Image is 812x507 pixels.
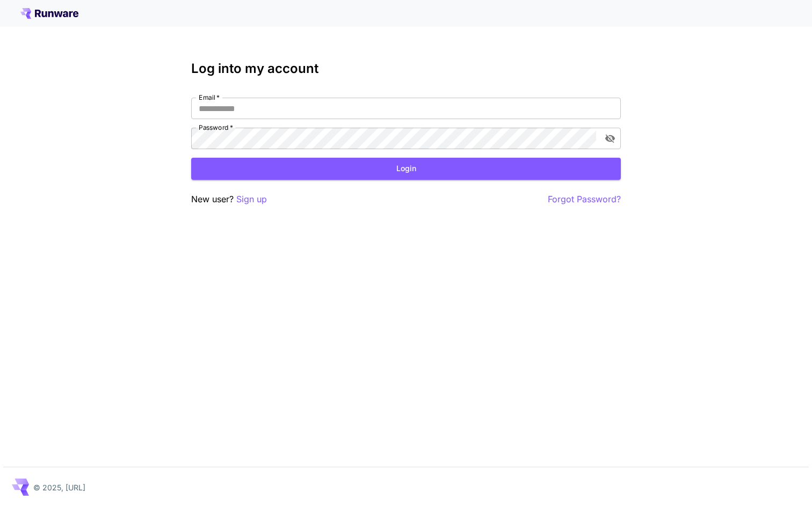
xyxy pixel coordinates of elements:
p: New user? [191,193,267,206]
p: © 2025, [URL] [33,482,85,493]
button: Forgot Password? [548,193,621,206]
label: Password [199,123,233,132]
h3: Log into my account [191,61,621,76]
button: Login [191,158,621,180]
label: Email [199,93,220,102]
button: toggle password visibility [600,129,620,148]
button: Sign up [236,193,267,206]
